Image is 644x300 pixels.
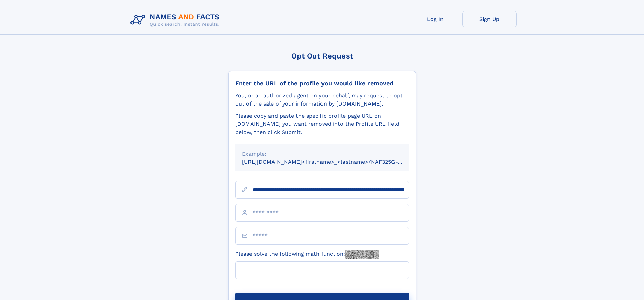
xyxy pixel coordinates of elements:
[408,11,462,27] a: Log In
[462,11,517,27] a: Sign Up
[128,11,225,29] img: Logo Names and Facts
[235,79,409,87] div: Enter the URL of the profile you would like removed
[242,150,402,158] div: Example:
[235,92,409,108] div: You, or an authorized agent on your behalf, may request to opt-out of the sale of your informatio...
[235,112,409,136] div: Please copy and paste the specific profile page URL on [DOMAIN_NAME] you want removed into the Pr...
[235,250,379,259] label: Please solve the following math function:
[242,159,422,165] small: [URL][DOMAIN_NAME]<firstname>_<lastname>/NAF325G-xxxxxxxx
[228,52,416,60] div: Opt Out Request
